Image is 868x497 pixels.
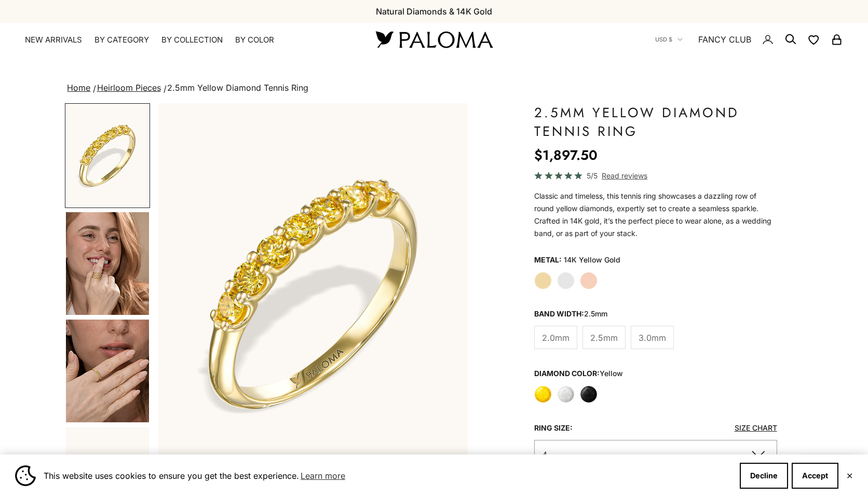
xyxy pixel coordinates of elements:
a: Heirloom Pieces [97,82,161,93]
button: Accept [792,463,838,489]
a: Home [67,82,90,93]
h1: 2.5mm Yellow Diamond Tennis Ring [534,103,777,141]
variant-option-value: 14K Yellow Gold [564,252,620,268]
img: #YellowGold [158,103,468,485]
button: USD $ [655,35,683,44]
img: #YellowGold #WhiteGold #RoseGold [66,212,149,315]
img: Cookie banner [15,465,36,486]
nav: Secondary navigation [655,23,843,56]
summary: By Category [94,35,149,45]
a: Size Chart [735,423,777,432]
summary: By Color [235,35,274,45]
legend: Metal: [534,252,562,268]
span: 2.5mm Yellow Diamond Tennis Ring [167,82,308,93]
button: Go to item 1 [65,103,150,208]
button: 4 [534,440,777,468]
a: NEW ARRIVALS [25,35,82,45]
span: This website uses cookies to ensure you get the best experience. [44,468,731,484]
legend: Band Width: [534,306,607,322]
span: USD $ [655,35,672,44]
a: FANCY CLUB [698,33,751,46]
span: 3.0mm [639,331,666,344]
button: Decline [740,463,788,489]
a: 5/5 Read reviews [534,170,777,182]
button: Go to item 5 [65,319,150,423]
span: Read reviews [602,170,647,182]
span: 2.5mm [590,331,618,344]
a: Learn more [299,468,347,484]
img: #YellowGold #WhiteGold #RoseGold [66,320,149,422]
p: Classic and timeless, this tennis ring showcases a dazzling row of round yellow diamonds, expertl... [534,190,777,240]
div: Item 1 of 12 [158,103,468,485]
span: 4 [542,450,547,459]
sale-price: $1,897.50 [534,145,598,165]
p: Natural Diamonds & 14K Gold [376,5,492,18]
summary: By Collection [161,35,223,45]
img: #YellowGold [66,104,149,207]
button: Close [846,473,853,479]
variant-option-value: 2.5mm [584,309,607,318]
nav: breadcrumbs [65,81,803,95]
variant-option-value: yellow [600,369,623,378]
legend: Ring size: [534,420,573,436]
legend: Diamond Color: [534,366,623,381]
nav: Primary navigation [25,35,351,45]
span: 5/5 [587,170,598,182]
button: Go to item 4 [65,211,150,316]
span: 2.0mm [542,331,569,344]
